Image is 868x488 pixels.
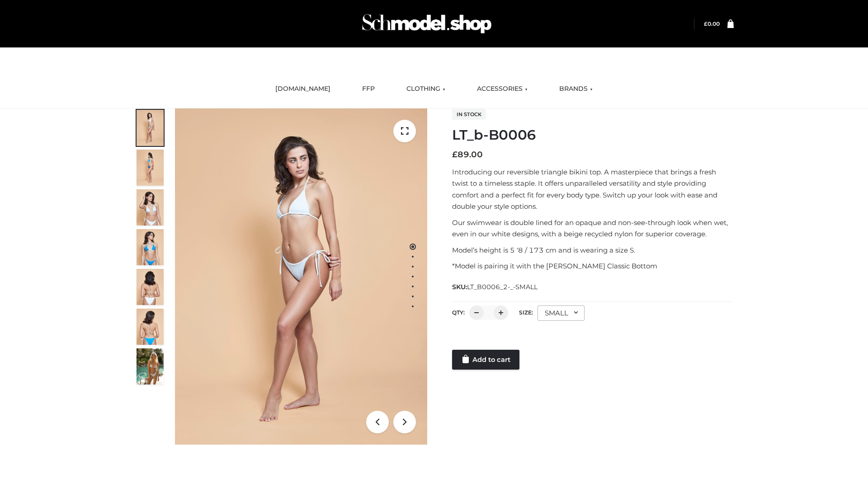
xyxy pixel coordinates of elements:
[452,150,483,160] bdi: 89.00
[452,282,538,292] span: SKU:
[452,166,734,212] p: Introducing our reversible triangle bikini top. A masterpiece that brings a fresh twist to a time...
[704,20,720,27] a: £0.00
[359,6,495,42] img: Schmodel Admin 964
[137,189,164,225] img: ArielClassicBikiniTop_CloudNine_AzureSky_OW114ECO_3-scaled.jpg
[704,20,708,27] span: £
[452,150,458,160] span: £
[452,217,734,240] p: Our swimwear is double lined for an opaque and non-see-through look when wet, even in our white d...
[452,350,519,370] a: Add to cart
[137,309,164,345] img: ArielClassicBikiniTop_CloudNine_AzureSky_OW114ECO_8-scaled.jpg
[452,309,465,316] label: QTY:
[137,110,164,146] img: ArielClassicBikiniTop_CloudNine_AzureSky_OW114ECO_1-scaled.jpg
[470,79,534,99] a: ACCESSORIES
[269,79,337,99] a: [DOMAIN_NAME]
[467,283,538,291] span: LT_B0006_2-_-SMALL
[538,305,585,321] div: SMALL
[452,244,734,256] p: Model’s height is 5 ‘8 / 173 cm and is wearing a size S.
[452,127,734,143] h1: LT_b-B0006
[519,309,533,316] label: Size:
[137,269,164,305] img: ArielClassicBikiniTop_CloudNine_AzureSky_OW114ECO_7-scaled.jpg
[400,79,452,99] a: CLOTHING
[452,109,486,120] span: In stock
[175,108,427,445] img: ArielClassicBikiniTop_CloudNine_AzureSky_OW114ECO_1
[704,20,720,27] bdi: 0.00
[452,260,734,272] p: *Model is pairing it with the [PERSON_NAME] Classic Bottom
[355,79,382,99] a: FFP
[137,150,164,186] img: ArielClassicBikiniTop_CloudNine_AzureSky_OW114ECO_2-scaled.jpg
[137,229,164,265] img: ArielClassicBikiniTop_CloudNine_AzureSky_OW114ECO_4-scaled.jpg
[552,79,599,99] a: BRANDS
[137,348,164,385] img: Arieltop_CloudNine_AzureSky2.jpg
